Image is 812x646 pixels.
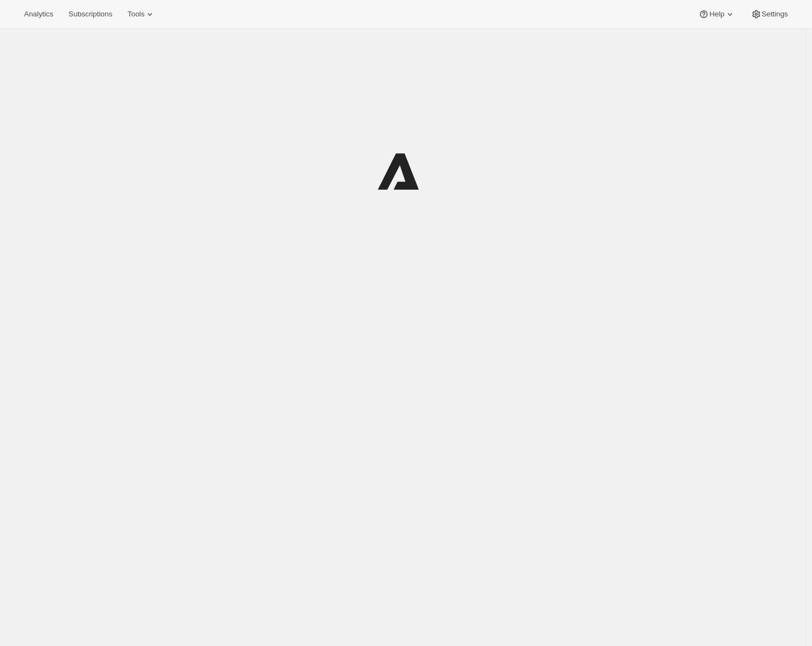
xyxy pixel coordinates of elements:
span: Tools [127,10,144,19]
button: Analytics [17,7,60,22]
span: Subscriptions [68,10,112,19]
button: Tools [121,7,162,22]
span: Analytics [24,10,53,19]
span: Help [709,10,724,19]
button: Help [692,7,741,22]
button: Settings [744,7,795,22]
button: Subscriptions [62,7,119,22]
span: Settings [762,10,788,19]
